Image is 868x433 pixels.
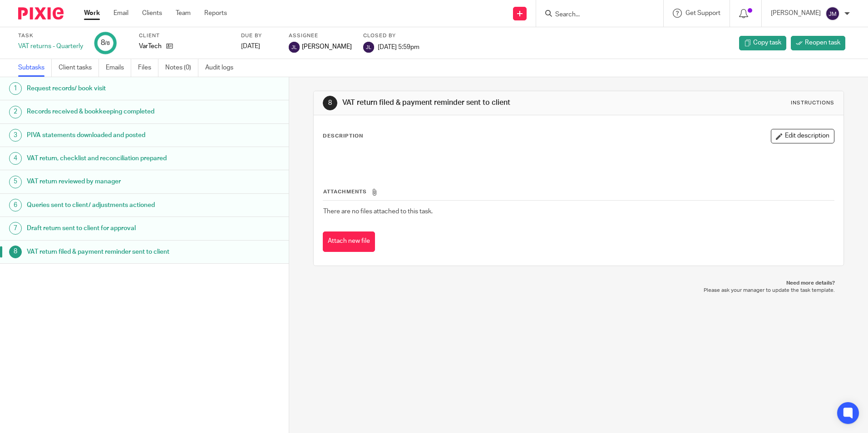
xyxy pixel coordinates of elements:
h1: Records received & bookkeeping completed [27,105,196,118]
a: Notes (0) [165,59,198,77]
div: 8 [323,96,337,110]
a: Work [84,9,100,18]
h1: VAT return, checklist and reconciliation prepared [27,152,196,165]
label: Closed by [363,32,419,39]
h1: VAT return reviewed by manager [27,175,196,188]
a: Clients [142,9,162,18]
div: 6 [9,199,22,212]
span: Reopen task [805,38,840,47]
p: Please ask your manager to update the task template. [322,287,834,294]
h1: VAT return filed & payment reminder sent to client [27,245,196,259]
h1: Draft return sent to client for approval [27,221,196,235]
div: 8 [9,246,22,258]
a: Client tasks [59,59,99,77]
p: [PERSON_NAME] [771,9,821,18]
div: 3 [9,129,22,142]
div: VAT returns - Quarterly [18,42,83,51]
h1: Queries sent to client/ adjustments actioned [27,198,196,212]
small: /8 [105,41,110,46]
label: Task [18,32,83,39]
img: svg%3E [363,42,374,53]
img: svg%3E [289,42,300,53]
span: Attachments [323,189,367,194]
div: 4 [9,152,22,165]
span: Get Support [686,10,720,16]
a: Copy task [739,36,786,50]
h1: VAT return filed & payment reminder sent to client [342,98,598,108]
a: Reports [204,9,227,18]
a: Audit logs [205,59,240,77]
a: Team [176,9,191,18]
a: Files [138,59,158,77]
input: Search [554,11,636,19]
div: [DATE] [241,42,277,51]
div: 5 [9,176,22,188]
span: There are no files attached to this task. [323,208,433,215]
label: Client [139,32,230,39]
img: Pixie [18,7,64,20]
div: 1 [9,82,22,95]
label: Due by [241,32,277,39]
h1: PIVA statements downloaded and posted [27,128,196,142]
div: 8 [101,38,110,48]
span: [PERSON_NAME] [302,42,352,51]
p: Description [323,133,363,140]
a: Reopen task [791,36,845,50]
a: Subtasks [18,59,52,77]
div: Instructions [791,99,834,107]
a: Email [113,9,128,18]
button: Edit description [771,129,834,143]
span: Copy task [753,38,781,47]
label: Assignee [289,32,352,39]
p: VarTech [139,42,162,51]
button: Attach new file [323,231,375,252]
div: 2 [9,106,22,118]
a: Emails [106,59,131,77]
p: Need more details? [322,280,834,287]
h1: Request records/ book visit [27,82,196,95]
span: [DATE] 5:59pm [378,44,419,50]
div: 7 [9,222,22,235]
img: svg%3E [825,6,840,21]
